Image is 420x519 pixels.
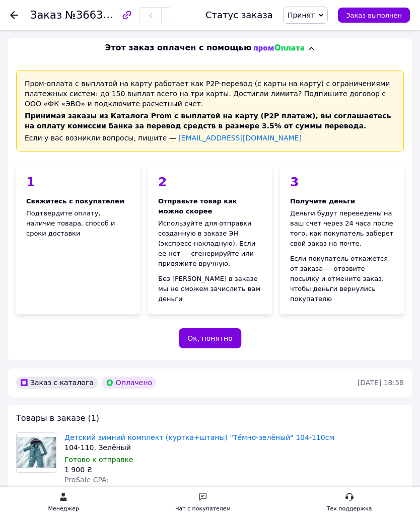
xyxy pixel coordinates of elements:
[338,8,410,23] button: Заказ выполнен
[25,133,395,143] div: Если у вас возникли вопросы, пишите —
[16,70,404,152] div: Пром-оплата с выплатой на карту работает как P2P-перевод (с карты на карту) с ограничениями плате...
[158,218,262,269] div: Используйте для отправки созданную в заказе ЭН (экспресс-накладную). Если её нет — сгенерируйте и...
[175,504,231,514] div: Чат с покупателем
[290,208,394,249] div: Деньги будут переведены на ваш счет через 24 часа после того, как покупатель заберет свой заказ н...
[17,437,56,468] img: Детский зимний комплект (куртка+штаны) "Тёмно-зелёный" 104-110см
[158,197,237,215] span: Отправьте товар как можно скорее
[30,9,62,21] span: Заказ
[64,476,109,484] span: ProSale CPA:
[25,112,391,130] span: Принимая заказы из Каталога Prom с выплатой на карту (P2P платеж), вы соглашаетесь на оплату коми...
[16,377,98,389] div: Заказ с каталога
[64,456,133,464] span: Готово к отправке
[158,274,262,304] div: Без [PERSON_NAME] в заказе мы не сможем зачислить вам деньги
[16,413,99,423] span: Товары в заказе (1)
[346,12,402,19] span: Заказ выполнен
[16,166,140,314] div: Подтвердите оплату, наличие товара, способ и сроки доставки
[102,377,156,389] div: Оплачено
[290,176,394,188] div: 3
[358,379,404,387] time: [DATE] 18:58
[64,465,404,475] div: 1 900 ₴
[158,176,262,188] div: 2
[105,42,251,54] span: Этот заказ оплачен с помощью
[65,9,136,21] span: №366348424
[26,176,130,188] div: 1
[288,11,315,19] span: Принят
[26,197,124,205] span: Свяжитесь с покупателем
[179,328,241,348] button: Ок, понятно
[290,197,355,205] span: Получите деньги
[327,504,372,514] div: Тех поддержка
[48,504,79,514] div: Менеджер
[290,254,394,304] div: Если покупатель откажется от заказа — отозвите посылку и отмените заказ, чтобы деньги вернулись п...
[205,10,273,20] div: Статус заказа
[64,442,404,453] div: 104-110, Зелёный
[64,433,334,441] a: Детский зимний комплект (куртка+штаны) "Тёмно-зелёный" 104-110см
[178,134,302,142] a: [EMAIL_ADDRESS][DOMAIN_NAME]
[10,10,18,20] div: Вернуться назад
